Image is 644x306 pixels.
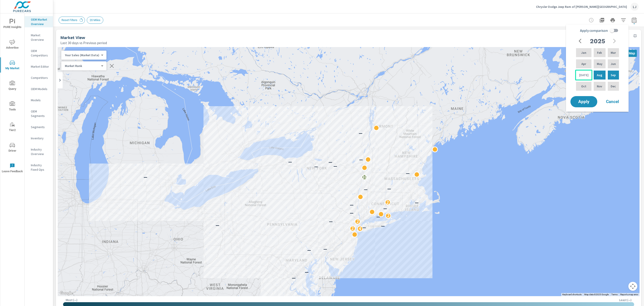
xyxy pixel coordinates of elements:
p: Models [31,98,49,102]
span: My Market [2,60,23,71]
p: Industry Fixed Ops [31,163,49,172]
p: — [359,131,362,136]
button: Map camera controls [628,282,637,291]
p: 10 [362,174,367,180]
button: Keyboard shortcuts [562,293,582,296]
div: nav menu [0,13,24,178]
p: 2 [387,213,390,218]
p: Industry Overview [31,147,49,156]
span: Reset Filters [59,18,80,22]
span: Driver [2,142,23,153]
p: Mar [611,50,616,55]
a: Terms (opens in new tab) [611,293,618,296]
p: Inventory [31,136,49,140]
span: Leave Feedback [2,163,23,174]
div: Industry Overview [25,146,53,157]
div: LJ [631,3,639,11]
p: Jan [581,50,586,55]
p: May [597,62,602,66]
span: 20 Miles [87,18,103,22]
a: Report a map error [620,293,638,296]
p: Sep [611,73,616,77]
p: Market Overview [31,33,49,42]
div: Reset Filters [59,17,85,24]
p: — [333,164,337,169]
span: Apply [575,100,593,104]
p: 4 [359,226,361,231]
p: OEM Segments [31,109,49,118]
h2: 2025 [590,37,605,45]
div: Your Sales (Market Data) [61,53,103,57]
div: Segments [25,124,53,130]
button: "Export Report to PDF" [597,16,606,25]
p: — [381,223,385,229]
img: Google [59,290,74,296]
p: — [305,269,309,275]
span: Advertise [2,39,23,50]
p: Least ( — ) [619,298,631,302]
button: Select Date Range [630,16,639,25]
p: — [350,202,354,208]
span: Tier2 [2,122,23,133]
a: Open this area in Google Maps (opens a new window) [59,290,74,296]
p: Dec [611,84,616,88]
div: Market Editor [25,63,53,70]
p: — [307,248,311,253]
div: OEM Competitors [25,47,53,59]
p: Last 30 days vs Previous period [60,40,107,45]
p: — [144,175,147,180]
p: — [364,187,368,192]
span: Map data ©2025 Google [584,293,609,296]
p: Oct [581,84,586,88]
p: Most ( — ) [66,298,77,302]
span: PURE Insights [2,19,23,30]
p: Apr [581,62,586,66]
div: Industry Fixed Ops [25,162,53,173]
span: Tools [2,101,23,112]
p: — [362,225,366,230]
p: Aug [597,73,602,77]
span: Query [2,81,23,92]
p: Your Sales (Market Data) [65,53,99,57]
div: OEM Segments [25,108,53,119]
p: Market Editor [31,64,49,69]
button: Cancel [599,96,626,107]
h5: Market View [60,35,85,40]
p: — [359,157,363,162]
p: — [216,223,219,228]
div: Models [25,97,53,103]
p: Chrysler Dodge Jeep Ram of [PERSON_NAME][GEOGRAPHIC_DATA] [536,5,627,9]
div: Inventory [25,135,53,142]
p: Market Rank [65,64,99,68]
p: Segments [31,125,49,129]
p: — [387,186,391,192]
p: — [323,246,327,252]
p: Competitors [31,75,49,80]
div: OEM Market Overview [25,16,53,27]
p: — [383,206,387,211]
p: — [406,170,410,176]
p: OEM Competitors [31,49,49,58]
p: — [350,210,354,216]
p: Feb [597,50,602,55]
div: Market Overview [25,32,53,43]
span: Apply comparison [580,28,608,33]
button: Minimize Widget [631,32,639,39]
p: OEM Market Overview [31,17,49,26]
div: OEM Models [25,86,53,92]
p: — [415,200,419,205]
p: OEM Models [31,87,49,91]
span: Cancel [604,100,621,104]
p: — [288,159,292,165]
p: — [329,219,333,224]
p: Nov [597,84,602,88]
p: — [314,164,318,169]
p: Jun [611,62,616,66]
p: — [376,214,380,220]
p: [DATE] [579,73,589,77]
button: Apply [570,96,597,107]
p: — [328,159,332,165]
p: — [292,275,296,281]
p: 2 [351,226,354,231]
div: Your Sales (Market Data) [61,64,103,68]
